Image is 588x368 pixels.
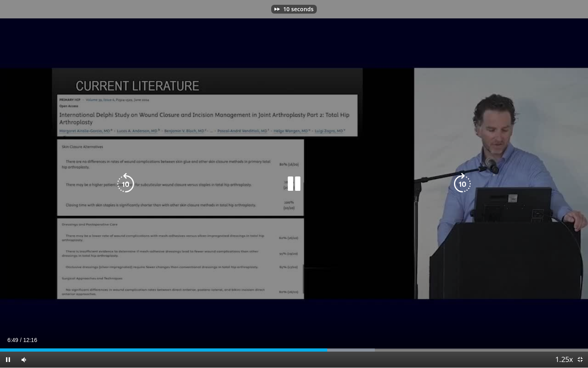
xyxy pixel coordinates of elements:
p: 10 seconds [283,6,314,12]
span: 6:49 [7,337,18,343]
button: Mute [16,352,32,368]
span: 12:16 [23,337,37,343]
span: / [20,337,22,343]
button: Exit Fullscreen [572,352,588,368]
button: Playback Rate [556,352,572,368]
